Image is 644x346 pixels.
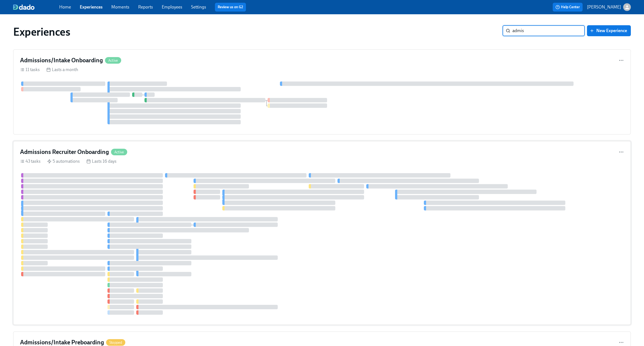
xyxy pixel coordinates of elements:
a: Experiences [80,4,103,10]
div: 5 automations [47,158,80,164]
a: Settings [191,4,206,10]
img: dado [13,4,35,10]
a: Admissions/Intake OnboardingActive11 tasks Lasts a month [13,49,631,134]
button: [PERSON_NAME] [587,3,631,11]
button: Help Center [553,3,583,12]
span: Help Center [555,4,580,10]
button: New Experience [587,25,631,36]
button: Review us on G2 [215,3,246,12]
span: Active [105,58,121,63]
div: 43 tasks [20,158,41,164]
span: Active [111,150,127,154]
span: Stopped [106,341,125,345]
a: Moments [111,4,129,10]
h4: Admissions/Intake Onboarding [20,56,103,64]
h4: Admissions Recruiter Onboarding [20,148,109,156]
a: dado [13,4,59,10]
h1: Experiences [13,25,70,38]
div: 11 tasks [20,67,40,73]
p: [PERSON_NAME] [587,4,621,10]
input: Search by name [512,25,585,36]
div: Lasts 16 days [86,158,117,164]
a: Review us on G2 [218,4,243,10]
a: Reports [138,4,153,10]
span: New Experience [591,28,627,33]
a: Employees [162,4,182,10]
a: Home [59,4,71,10]
a: Admissions Recruiter OnboardingActive43 tasks 5 automations Lasts 16 days [13,141,631,325]
div: Lasts a month [46,67,78,73]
